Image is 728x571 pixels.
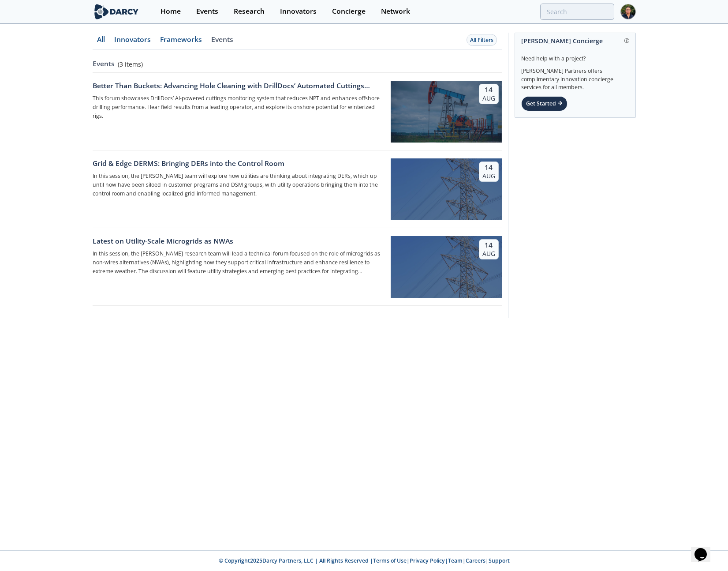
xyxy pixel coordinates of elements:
img: information.svg [624,38,629,43]
a: Innovators [110,36,156,49]
div: Get Started [521,96,567,111]
h3: Events [93,59,115,69]
div: Network [381,8,410,15]
div: Events [196,8,218,15]
p: In this session, the [PERSON_NAME] team will explore how utilities are thinking about integrating... [93,172,385,198]
img: logo-wide.svg [93,4,141,19]
a: Careers [466,557,485,564]
iframe: chat widget [691,536,719,562]
div: Need help with a project? [521,49,629,63]
input: Advanced Search [540,4,614,20]
img: Profile [620,4,636,19]
a: Support [489,557,510,564]
a: Events [207,36,238,49]
div: Better Than Buckets: Advancing Hole Cleaning with DrillDocs’ Automated Cuttings Monitoring [93,81,385,91]
span: ( 3 items ) [118,60,143,69]
p: © Copyright 2025 Darcy Partners, LLC | All Rights Reserved | | | | | [38,557,691,565]
a: Better Than Buckets: Advancing Hole Cleaning with DrillDocs’ Automated Cuttings Monitoring This f... [93,73,502,150]
a: Terms of Use [373,557,407,564]
a: Team [448,557,463,564]
div: Innovators [280,8,317,15]
div: All Filters [470,36,493,44]
div: Aug [482,94,495,102]
div: Aug [482,172,495,180]
a: Privacy Policy [410,557,445,564]
p: This forum showcases DrillDocs’ AI-powered cuttings monitoring system that reduces NPT and enhanc... [93,94,385,120]
div: Grid & Edge DERMS: Bringing DERs into the Control Room [93,158,385,169]
a: Latest on Utility-Scale Microgrids as NWAs In this session, the [PERSON_NAME] research team will ... [93,228,502,306]
div: Home [161,8,181,15]
a: Grid & Edge DERMS: Bringing DERs into the Control Room In this session, the [PERSON_NAME] team wi... [93,150,502,228]
div: [PERSON_NAME] Concierge [521,33,629,49]
div: Latest on Utility-Scale Microgrids as NWAs [93,236,385,247]
div: 14 [482,163,495,172]
div: [PERSON_NAME] Partners offers complimentary innovation concierge services for all members. [521,63,629,92]
div: 14 [482,86,495,94]
div: 14 [482,241,495,250]
div: Concierge [332,8,366,15]
button: All Filters [467,34,497,46]
div: Aug [482,250,495,258]
a: All [93,36,110,49]
div: Research [234,8,265,15]
a: Frameworks [156,36,207,49]
p: In this session, the [PERSON_NAME] research team will lead a technical forum focused on the role ... [93,249,385,276]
